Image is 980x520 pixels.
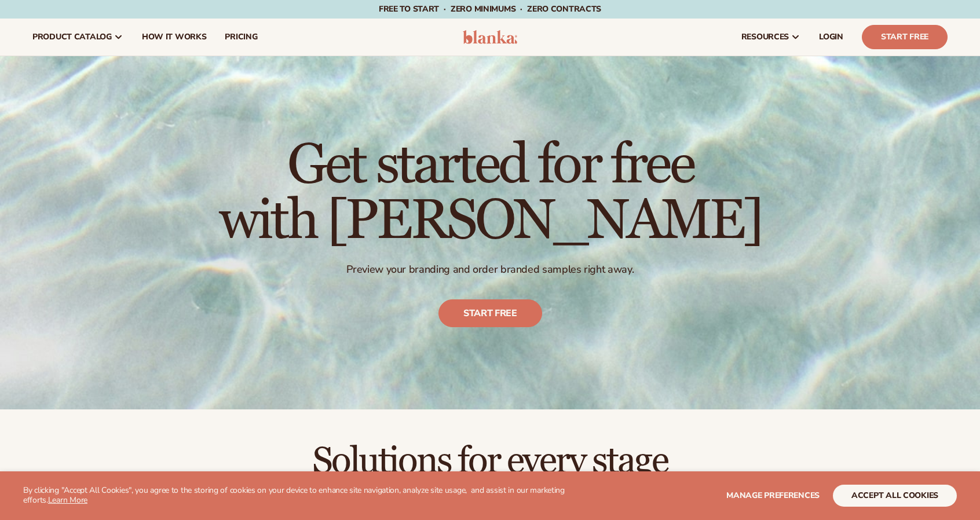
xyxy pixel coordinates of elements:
span: product catalog [32,32,112,42]
a: pricing [215,19,266,56]
img: logo [463,30,518,44]
a: Start free [438,300,542,328]
span: Free to start · ZERO minimums · ZERO contracts [379,3,601,14]
span: Manage preferences [726,490,820,501]
h1: Get started for free with [PERSON_NAME] [219,138,762,249]
button: Manage preferences [726,485,820,507]
a: LOGIN [810,19,853,56]
a: resources [732,19,810,56]
span: pricing [225,32,257,42]
a: Start Free [862,25,948,49]
h2: Solutions for every stage [32,442,948,481]
p: Preview your branding and order branded samples right away. [219,263,762,276]
a: product catalog [23,19,133,56]
span: LOGIN [819,32,843,42]
p: By clicking "Accept All Cookies", you agree to the storing of cookies on your device to enhance s... [23,486,574,506]
a: Learn More [48,495,87,506]
a: How It Works [133,19,216,56]
button: accept all cookies [833,485,957,507]
span: How It Works [142,32,207,42]
span: resources [741,32,789,42]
